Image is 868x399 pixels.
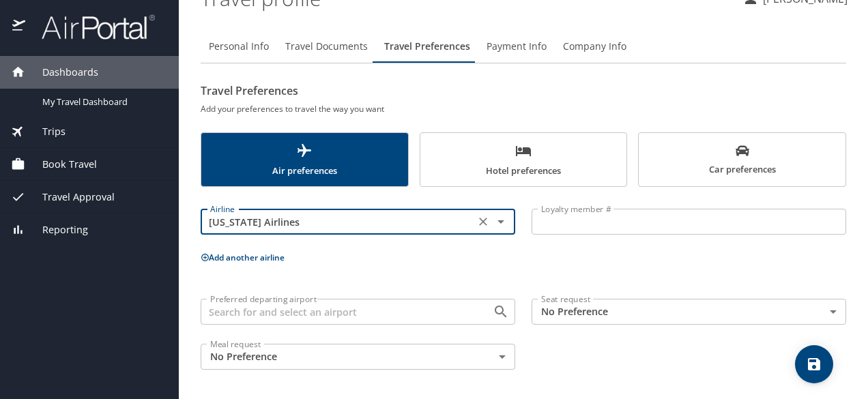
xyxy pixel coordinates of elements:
[474,212,493,231] button: Clear
[201,132,846,187] div: scrollable force tabs example
[25,190,115,205] span: Travel Approval
[205,213,471,231] input: Select an Airline
[205,303,471,321] input: Search for and select an airport
[795,345,833,383] button: save
[25,222,88,237] span: Reporting
[285,38,368,55] span: Travel Documents
[201,80,846,102] h2: Travel Preferences
[201,102,846,116] h6: Add your preferences to travel the way you want
[209,38,269,55] span: Personal Info
[27,14,155,40] img: airportal-logo.png
[491,302,510,321] button: Open
[42,95,162,108] span: My Travel Dashboard
[384,38,470,55] span: Travel Preferences
[647,144,837,177] span: Car preferences
[201,344,515,370] div: No Preference
[25,65,98,80] span: Dashboards
[491,212,510,231] button: Open
[201,252,285,263] button: Add another airline
[429,143,619,179] span: Hotel preferences
[25,124,66,139] span: Trips
[201,30,846,63] div: Profile
[25,157,97,172] span: Book Travel
[532,299,846,325] div: No Preference
[209,143,400,179] span: Air preferences
[563,38,626,55] span: Company Info
[487,38,547,55] span: Payment Info
[12,14,27,40] img: icon-airportal.png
